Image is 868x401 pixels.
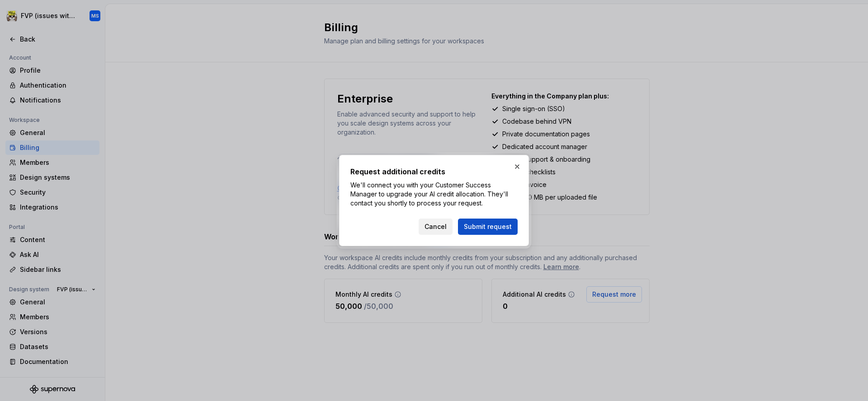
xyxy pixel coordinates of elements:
[458,219,518,235] button: Submit request
[464,222,512,231] span: Submit request
[419,219,453,235] button: Cancel
[350,166,518,177] h2: Request additional credits
[425,222,447,231] span: Cancel
[350,181,518,208] p: We'll connect you with your Customer Success Manager to upgrade your AI credit allocation. They'l...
